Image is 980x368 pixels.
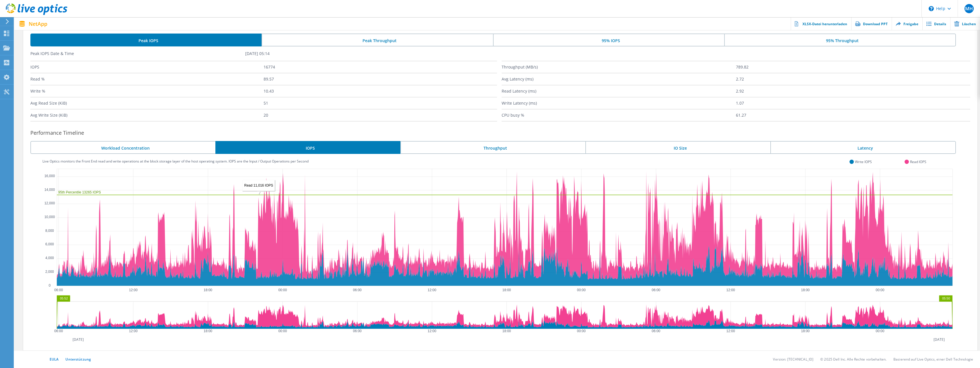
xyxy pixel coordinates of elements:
label: IOPS [30,61,264,73]
text: 06:00 [54,288,63,292]
text: 00:00 [278,329,287,333]
a: Unterstützung [65,357,91,362]
text: 00:00 [876,329,884,333]
text: 14,000 [44,188,55,192]
li: Latency [770,141,956,154]
a: XLSX-Datei herunterladen [791,17,851,30]
label: Read % [30,73,264,85]
li: Workload Concentration [30,141,215,154]
text: 06:00 [652,329,660,333]
text: 12:00 [428,329,436,333]
text: 16,000 [44,174,55,178]
label: 789.82 [736,61,970,73]
label: 1.07 [736,97,970,109]
text: 18:00 [502,288,511,292]
label: 10.43 [264,85,497,97]
label: 16774 [264,61,497,73]
li: Throughput [400,141,585,154]
label: Throughput (MB/s) [502,61,736,73]
text: 2,000 [45,270,54,274]
text: 12:00 [129,288,137,292]
text: 8,000 [45,229,54,233]
text: 12:00 [726,288,735,292]
a: Löschen [950,17,980,30]
text: 05:52 [60,297,68,300]
text: 0 [48,283,50,287]
text: 06:00 [353,288,361,292]
text: 00:00 [577,288,585,292]
text: 06:00 [353,329,361,333]
a: Download PPT [851,17,892,30]
text: 12:00 [129,329,137,333]
li: © 2025 Dell Inc. Alle Rechte vorbehalten. [820,357,887,362]
li: Basierend auf Live Optics, einer Dell Technologie [893,357,973,362]
text: 18:00 [801,288,810,292]
label: Live Optics monitors the Front End read and write operations at the block storage layer of the ho... [42,159,309,164]
a: Live Optics Dashboard [6,12,67,16]
text: 05:50 [942,297,950,300]
label: Avg Write Size (KiB) [30,109,264,121]
label: Write IOPS [855,159,872,164]
label: 2.92 [736,85,970,97]
label: CPU busy % [502,109,736,121]
text: 18:00 [502,329,511,333]
label: [DATE] [934,337,945,342]
label: Write Latency (ms) [502,97,736,109]
text: 6,000 [45,242,54,246]
a: Details [922,17,950,30]
span: NetApp [29,21,47,26]
text: 06:00 [54,329,63,333]
label: Read Latency (ms) [502,85,736,97]
li: 95% Throughput [724,34,956,46]
label: 89.57 [264,73,497,85]
li: Peak IOPS [30,34,262,46]
label: Avg Latency (ms) [502,73,736,85]
text: 00:00 [278,288,287,292]
li: IO Size [585,141,770,154]
text: 00:00 [577,329,585,333]
li: IOPS [215,141,400,154]
li: Peak Throughput [262,34,493,46]
label: Read IOPS [910,159,926,164]
text: 12:00 [428,288,436,292]
text: 12,000 [44,201,55,205]
label: Avg Read Size (KiB) [30,97,264,109]
label: Peak IOPS Date & Time [30,51,245,56]
text: 00:00 [876,288,884,292]
h3: Performance Timeline [30,129,977,137]
label: [DATE] [73,337,84,342]
text: 18:00 [801,329,810,333]
a: Freigabe [892,17,922,30]
a: EULA [50,357,59,362]
svg: \n [929,6,934,11]
label: Write % [30,85,264,97]
text: 06:00 [652,288,660,292]
span: MH [965,6,973,11]
label: 51 [264,97,497,109]
label: 61.27 [736,109,970,121]
text: 18:00 [204,329,212,333]
text: 4,000 [45,256,54,260]
label: 20 [264,109,497,121]
text: 10,000 [44,215,55,219]
label: 2.72 [736,73,970,85]
li: 95% IOPS [493,34,724,46]
text: 12:00 [726,329,735,333]
li: Version: [TECHNICAL_ID] [773,357,813,362]
text: 95th Percentile 13265 IOPS [58,190,101,194]
text: 18:00 [204,288,212,292]
label: [DATE] 05:14 [245,51,460,56]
